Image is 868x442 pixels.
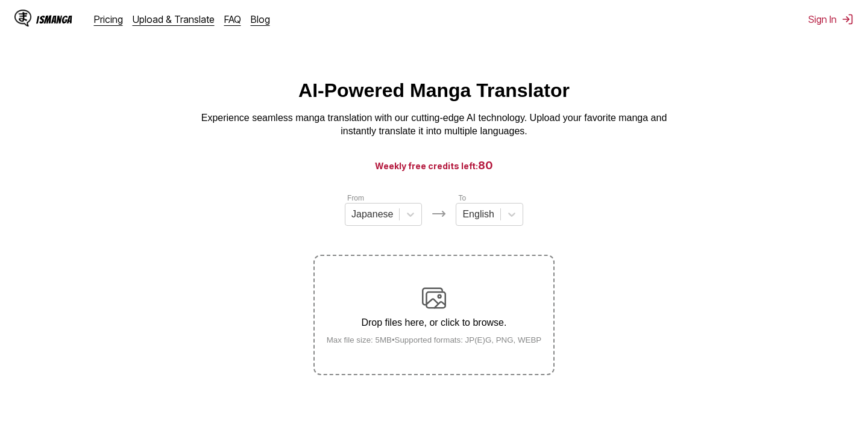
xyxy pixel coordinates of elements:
div: IsManga [36,14,72,25]
a: FAQ [224,13,241,25]
a: Blog [251,13,270,25]
small: Max file size: 5MB • Supported formats: JP(E)G, PNG, WEBP [317,335,552,344]
label: To [458,194,466,202]
p: Experience seamless manga translation with our cutting-edge AI technology. Upload your favorite m... [193,111,675,139]
a: IsManga LogoIsManga [14,10,94,29]
img: Sign out [841,13,854,25]
span: 80 [478,159,493,172]
p: Drop files here, or click to browse. [317,317,552,328]
h3: Weekly free credits left: [29,158,839,173]
h1: AI-Powered Manga Translator [298,79,570,102]
button: Sign In [808,13,854,25]
a: Pricing [94,13,123,25]
img: IsManga Logo [14,10,31,26]
label: From [347,194,364,202]
img: Languages icon [432,207,446,221]
a: Upload & Translate [133,13,215,25]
